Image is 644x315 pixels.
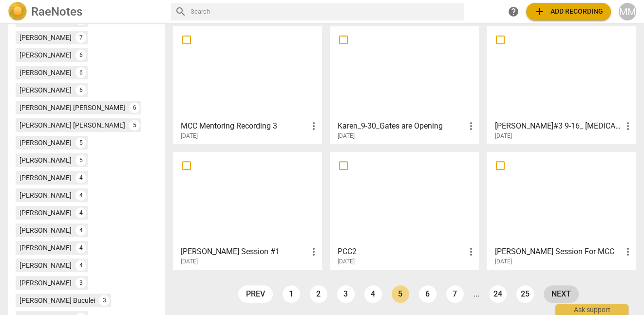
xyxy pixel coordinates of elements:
div: 6 [129,102,140,113]
div: [PERSON_NAME] [19,243,72,253]
span: [DATE] [338,132,355,140]
span: Add recording [534,6,603,18]
h3: Karen_9-30_Gates are Opening [338,120,465,132]
div: 5 [129,120,140,130]
div: 7 [76,32,86,43]
div: 4 [76,225,86,236]
a: Page 3 [337,285,355,303]
span: add [534,6,546,18]
h3: MCC Mentoring Recording 3 [181,120,308,132]
span: [DATE] [338,258,355,266]
span: [DATE] [494,132,511,140]
a: Page 7 [446,285,464,303]
a: PCC2[DATE] [333,155,475,265]
div: [PERSON_NAME] [19,260,72,270]
div: [PERSON_NAME] [19,190,72,200]
div: 3 [99,295,110,306]
div: 4 [76,242,86,253]
h2: RaeNotes [31,5,82,19]
a: [PERSON_NAME] Session For MCC[DATE] [490,155,632,265]
span: help [508,6,519,18]
div: Ask support [555,304,628,315]
a: LogoRaeNotes [8,2,163,21]
div: 6 [76,85,86,95]
span: [DATE] [494,258,511,266]
h3: Stephanie Uribe Session #1 [181,246,308,258]
div: [PERSON_NAME] Buculei [19,296,95,305]
span: more_vert [308,120,320,132]
div: [PERSON_NAME] [19,50,72,60]
a: Page 25 [516,285,534,303]
div: [PERSON_NAME] [19,173,72,183]
div: 4 [76,172,86,183]
div: [PERSON_NAME] [19,33,72,42]
button: Upload [526,3,611,20]
a: Page 24 [489,285,507,303]
div: 6 [76,50,86,60]
div: 5 [76,137,86,148]
div: 6 [76,67,86,78]
span: search [175,6,187,18]
a: Karen_9-30_Gates are Opening[DATE] [333,30,475,140]
a: prev [238,285,273,303]
div: [PERSON_NAME] [19,85,72,95]
img: Logo [8,2,27,21]
div: 3 [76,278,86,288]
div: 4 [76,260,86,271]
h3: Megan#3 9-16_ Procrastination [494,120,622,132]
span: more_vert [465,120,476,132]
div: [PERSON_NAME] [19,225,72,235]
span: more_vert [622,120,634,132]
a: Page 4 [364,285,382,303]
div: 4 [76,207,86,218]
h3: Samir&Aaiah Session For MCC [494,246,622,258]
span: more_vert [465,246,476,258]
a: [PERSON_NAME] Session #1[DATE] [176,155,319,265]
li: ... [474,290,479,298]
div: [PERSON_NAME] [19,68,72,77]
span: [DATE] [181,258,198,266]
div: [PERSON_NAME] [PERSON_NAME] [19,103,125,112]
a: Page 2 [310,285,327,303]
a: [PERSON_NAME]#3 9-16_ [MEDICAL_DATA][DATE] [490,30,632,140]
div: [PERSON_NAME] [19,208,72,218]
a: Page 5 is your current page [392,285,409,303]
input: Search [190,4,460,19]
span: more_vert [308,246,320,258]
button: MM [619,3,636,20]
a: next [544,285,579,303]
span: more_vert [622,246,634,258]
a: MCC Mentoring Recording 3[DATE] [176,30,319,140]
div: 4 [76,190,86,201]
div: 5 [76,155,86,166]
a: Page 6 [419,285,436,303]
div: [PERSON_NAME] [PERSON_NAME] [19,120,125,130]
h3: PCC2 [338,246,465,258]
div: [PERSON_NAME] [19,278,72,288]
div: [PERSON_NAME] [19,138,72,148]
a: Page 1 [283,285,300,303]
div: [PERSON_NAME] [19,155,72,165]
a: Help [505,3,522,20]
span: [DATE] [181,132,198,140]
